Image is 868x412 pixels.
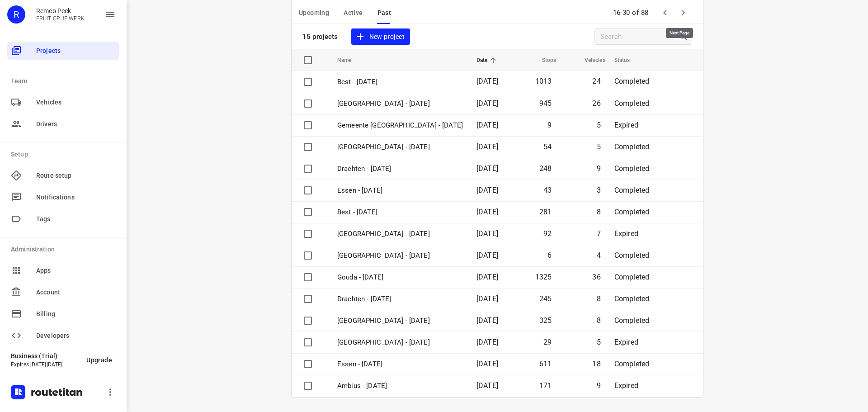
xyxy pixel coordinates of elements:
span: 7 [597,229,601,238]
span: 611 [539,360,552,368]
span: Past [377,7,392,19]
p: Antwerpen - Wednesday [337,142,463,152]
span: Billing [36,309,116,319]
p: Gouda - Tuesday [337,272,463,283]
p: Best - Wednesday [337,77,463,87]
p: Best - Tuesday [337,207,463,218]
span: 281 [539,208,552,216]
span: Vehicles [36,98,116,107]
span: 245 [539,294,552,303]
p: Business (Trial) [11,352,79,360]
div: Search [678,31,692,42]
span: [DATE] [476,338,498,346]
span: 4 [597,251,601,260]
span: Completed [614,77,650,85]
span: 945 [539,99,552,108]
p: Remco Peek [36,7,85,14]
p: Essen - Tuesday [337,185,463,196]
span: Completed [614,142,650,151]
span: 18 [592,360,600,368]
span: Date [476,55,500,66]
span: 8 [597,208,601,216]
span: 54 [543,142,552,151]
button: New project [351,28,410,45]
span: [DATE] [476,77,498,85]
p: Expires [DATE][DATE] [11,361,79,368]
span: Upcoming [299,7,329,19]
span: Completed [614,164,650,173]
div: Account [7,283,119,301]
p: Drachten - Wednesday [337,164,463,174]
span: [DATE] [476,99,498,108]
span: 29 [543,338,552,346]
div: Drivers [7,115,119,133]
span: 5 [597,142,601,151]
div: R [7,5,25,24]
span: Previous Page [656,4,674,22]
span: [DATE] [476,229,498,238]
span: 9 [547,121,552,129]
div: Notifications [7,188,119,206]
span: 16-30 of 88 [609,3,653,23]
span: [DATE] [476,316,498,325]
button: Upgrade [79,352,119,368]
span: Projects [36,46,116,56]
span: Expired [614,338,638,346]
input: Search projects [600,30,678,44]
span: 171 [539,381,552,390]
span: [DATE] [476,121,498,129]
span: 9 [597,164,601,173]
span: 24 [592,77,600,85]
span: Expired [614,229,638,238]
span: Tags [36,214,116,224]
span: [DATE] [476,294,498,303]
span: Route setup [36,171,116,180]
p: Zwolle - Wednesday [337,99,463,109]
div: Tags [7,210,119,228]
span: 9 [597,381,601,390]
span: Completed [614,99,650,108]
span: 36 [592,273,600,281]
span: Completed [614,251,650,260]
div: Apps [7,261,119,279]
p: FRUIT OP JE WERK [36,15,85,22]
p: Ambius - Monday [337,381,463,391]
span: [DATE] [476,381,498,390]
span: Completed [614,294,650,303]
span: Expired [614,381,638,390]
span: Completed [614,186,650,194]
span: 8 [597,316,601,325]
p: 15 projects [302,33,338,41]
span: [DATE] [476,142,498,151]
span: Upgrade [86,356,112,364]
div: Billing [7,305,119,323]
div: Vehicles [7,93,119,111]
span: 3 [597,186,601,194]
span: Account [36,288,116,297]
span: 92 [543,229,552,238]
span: [DATE] [476,360,498,368]
span: [DATE] [476,251,498,260]
span: Status [614,55,642,66]
span: Active [344,7,363,19]
p: Gemeente Rotterdam - Wednesday [337,120,463,131]
p: Essen - Monday [337,359,463,369]
p: Antwerpen - Tuesday [337,251,463,261]
span: [DATE] [476,164,498,173]
span: Notifications [36,193,116,202]
div: Route setup [7,166,119,185]
span: 5 [597,338,601,346]
span: 26 [592,99,600,108]
span: [DATE] [476,186,498,194]
span: 1325 [535,273,552,281]
span: Expired [614,121,638,129]
span: Vehicles [573,55,605,66]
span: Developers [36,331,116,341]
span: Name [337,55,363,66]
span: Drivers [36,119,116,129]
div: Projects [7,42,119,60]
span: New project [357,31,405,43]
span: Completed [614,360,650,368]
p: Administration [11,245,119,254]
span: Completed [614,273,650,281]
